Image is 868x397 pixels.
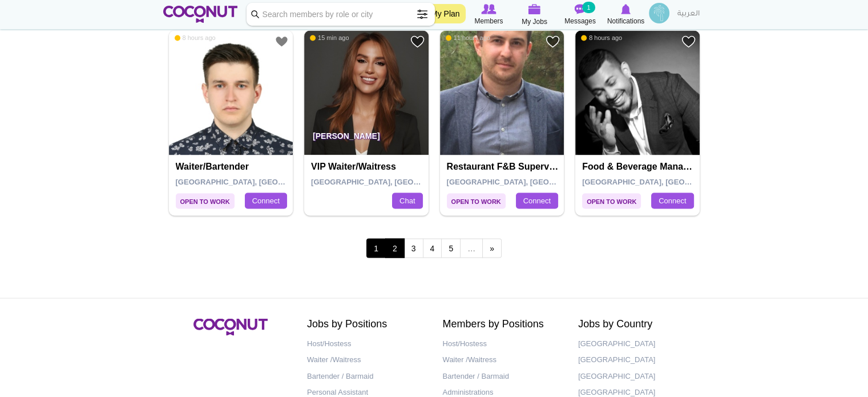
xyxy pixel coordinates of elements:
[304,123,429,155] p: [PERSON_NAME]
[582,193,641,208] span: Open to Work
[578,368,697,384] a: [GEOGRAPHIC_DATA]
[392,193,422,208] a: Chat
[443,318,562,330] h2: Members by Positions
[672,3,705,26] a: العربية
[404,238,423,258] a: 3
[447,193,506,208] span: Open to Work
[474,15,503,27] span: Members
[581,34,622,42] span: 8 hours ago
[176,177,338,186] span: [GEOGRAPHIC_DATA], [GEOGRAPHIC_DATA]
[307,335,426,352] a: Host/Hostess
[516,193,558,208] a: Connect
[193,318,268,335] img: Coconut
[607,15,644,27] span: Notifications
[481,4,496,14] img: Browse Members
[582,177,745,186] span: [GEOGRAPHIC_DATA], [GEOGRAPHIC_DATA]
[310,34,349,42] span: 15 min ago
[460,238,483,258] span: …
[512,3,558,27] a: My Jobs My Jobs
[575,4,586,14] img: Messages
[447,162,560,172] h4: Restaurant F&B Supervisor
[385,238,405,258] a: 2
[366,238,386,258] span: 1
[307,318,426,330] h2: Jobs by Positions
[307,351,426,368] a: Waiter /Waitress
[603,3,649,27] a: Notifications Notifications
[564,15,596,27] span: Messages
[447,177,609,186] span: [GEOGRAPHIC_DATA], [GEOGRAPHIC_DATA]
[247,3,435,26] input: Search members by role or city
[578,335,697,352] a: [GEOGRAPHIC_DATA]
[176,162,289,172] h4: Waiter/Bartender
[443,351,562,368] a: Waiter /Waitress
[681,34,696,49] a: Add to Favourites
[311,177,474,186] span: [GEOGRAPHIC_DATA], [GEOGRAPHIC_DATA]
[425,4,466,23] a: My Plan
[307,368,426,384] a: Bartender / Barmaid
[466,3,512,27] a: Browse Members Members
[175,34,216,42] span: 8 hours ago
[423,238,442,258] a: 4
[441,238,461,258] a: 5
[410,34,425,49] a: Add to Favourites
[176,193,235,208] span: Open to Work
[528,4,541,14] img: My Jobs
[522,16,547,27] span: My Jobs
[578,318,697,330] h2: Jobs by Country
[558,3,603,27] a: Messages Messages 1
[245,193,287,208] a: Connect
[651,193,693,208] a: Connect
[582,2,595,13] small: 1
[443,368,562,384] a: Bartender / Barmaid
[621,4,631,14] img: Notifications
[482,238,502,258] a: next ›
[582,162,696,172] h4: Food & Beverage Manager
[546,34,560,49] a: Add to Favourites
[274,34,289,49] a: Add to Favourites
[163,6,238,23] img: Home
[443,335,562,352] a: Host/Hostess
[446,34,490,42] span: 11 hours ago
[578,351,697,368] a: [GEOGRAPHIC_DATA]
[311,162,425,172] h4: VIP Waiter/Waitress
